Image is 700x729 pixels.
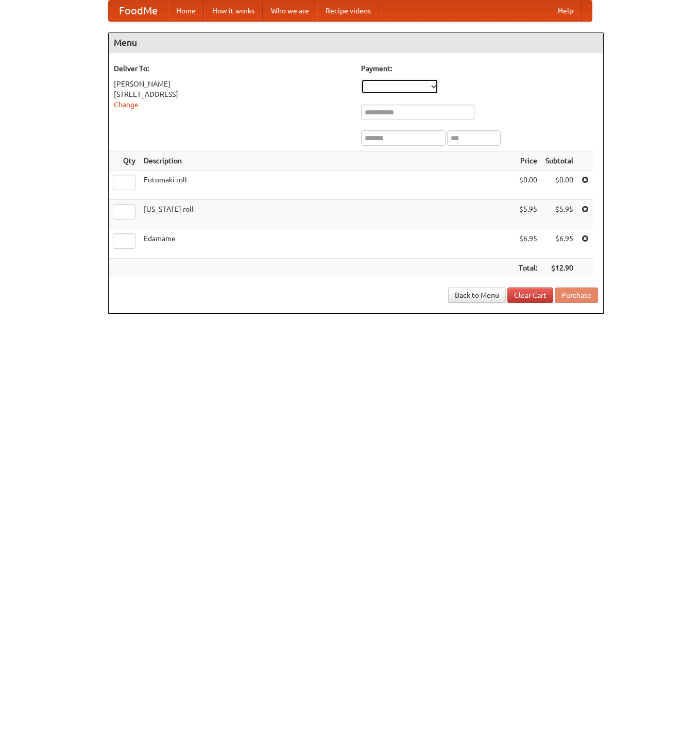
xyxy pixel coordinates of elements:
td: Edamame [140,229,515,259]
a: Home [168,1,204,21]
div: [STREET_ADDRESS] [114,89,351,99]
div: [PERSON_NAME] [114,79,351,89]
th: $12.90 [541,259,577,278]
td: $5.95 [541,200,577,229]
th: Total: [515,259,541,278]
a: Clear Cart [507,287,553,303]
td: $6.95 [515,229,541,259]
td: Futomaki roll [140,171,515,200]
a: FoodMe [109,1,168,21]
h5: Deliver To: [114,63,351,74]
a: Back to Menu [448,287,506,303]
td: $5.95 [515,200,541,229]
th: Price [515,151,541,171]
th: Description [140,151,515,171]
td: $0.00 [515,171,541,200]
a: Change [114,100,139,109]
button: Purchase [555,287,598,303]
a: Who we are [263,1,317,21]
a: Help [550,1,582,21]
th: Qty [109,151,140,171]
h4: Menu [109,32,603,53]
td: $0.00 [541,171,577,200]
td: $6.95 [541,229,577,259]
a: How it works [204,1,263,21]
h5: Payment: [361,63,598,74]
a: Recipe videos [317,1,379,21]
td: [US_STATE] roll [140,200,515,229]
th: Subtotal [541,151,577,171]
